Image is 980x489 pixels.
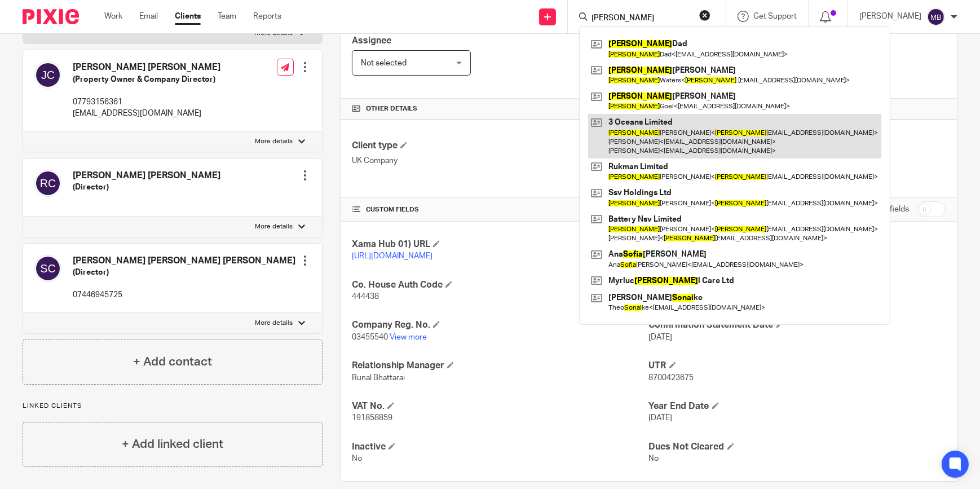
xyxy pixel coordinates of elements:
[361,59,407,67] span: Not selected
[73,289,295,301] p: 07446945725
[34,61,61,89] img: svg%3E
[352,441,648,453] h4: Inactive
[649,455,659,462] span: No
[352,155,648,166] p: UK Company
[139,11,158,22] a: Email
[73,61,220,73] h4: [PERSON_NAME] [PERSON_NAME]
[255,137,293,146] p: More details
[390,333,427,341] a: View more
[175,11,201,22] a: Clients
[859,11,921,22] p: [PERSON_NAME]
[218,11,236,22] a: Team
[73,108,220,119] p: [EMAIL_ADDRESS][DOMAIN_NAME]
[352,279,648,291] h4: Co. House Auth Code
[104,11,122,22] a: Work
[122,435,223,453] h4: + Add linked client
[23,402,323,411] p: Linked clients
[590,14,692,24] input: Search
[649,400,946,412] h4: Year End Date
[352,333,388,341] span: 03455540
[927,8,945,26] img: svg%3E
[352,414,392,422] span: 191858859
[649,360,946,372] h4: UTR
[366,104,417,113] span: Other details
[352,140,648,152] h4: Client type
[73,267,295,278] h5: (Director)
[352,374,405,382] span: Runal Bhattarai
[352,400,648,412] h4: VAT No.
[34,255,61,282] img: svg%3E
[73,255,295,267] h4: [PERSON_NAME] [PERSON_NAME] [PERSON_NAME]
[73,74,220,85] h5: (Property Owner & Company Director)
[649,414,673,422] span: [DATE]
[352,36,391,45] span: Assignee
[23,9,79,24] img: Pixie
[73,170,220,182] h4: [PERSON_NAME] [PERSON_NAME]
[133,353,212,371] h4: + Add contact
[34,170,61,197] img: svg%3E
[352,319,648,331] h4: Company Reg. No.
[649,333,673,341] span: [DATE]
[649,441,946,453] h4: Dues Not Cleared
[753,12,797,20] span: Get Support
[352,205,648,214] h4: CUSTOM FIELDS
[352,239,648,250] h4: Xama Hub 01) URL
[253,11,281,22] a: Reports
[255,222,293,231] p: More details
[699,10,710,21] button: Clear
[649,319,946,331] h4: Confirmation Statement Date
[352,293,379,301] span: 444438
[352,252,432,260] a: [URL][DOMAIN_NAME]
[352,455,362,462] span: No
[73,96,220,108] p: 07793156361
[352,360,648,372] h4: Relationship Manager
[73,182,220,193] h5: (Director)
[255,319,293,328] p: More details
[649,374,694,382] span: 8700423675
